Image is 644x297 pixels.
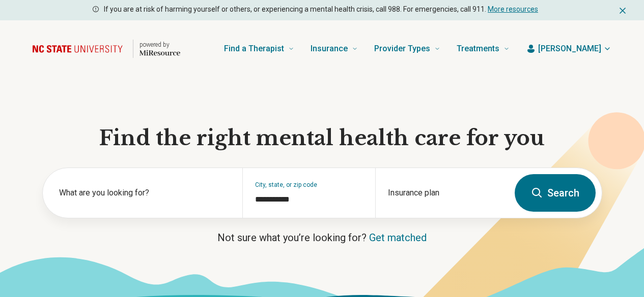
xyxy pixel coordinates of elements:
a: Provider Types [374,28,440,69]
label: What are you looking for? [59,187,230,199]
p: powered by [139,41,180,49]
a: Treatments [457,28,510,69]
a: Insurance [311,28,358,69]
p: If you are at risk of harming yourself or others, or experiencing a mental health crisis, call 98... [104,4,538,15]
span: Find a Therapist [224,42,284,56]
span: Provider Types [374,42,430,56]
span: Insurance [311,42,348,56]
button: [PERSON_NAME] [526,43,611,55]
a: Home page [33,32,180,65]
a: More resources [488,5,538,13]
h1: Find the right mental health care for you [42,125,602,151]
span: [PERSON_NAME] [538,43,601,55]
a: Find a Therapist [224,28,294,69]
button: Dismiss [618,4,628,16]
a: Get matched [369,232,427,244]
p: Not sure what you’re looking for? [42,230,602,245]
span: Treatments [457,42,499,56]
button: Search [515,174,596,212]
